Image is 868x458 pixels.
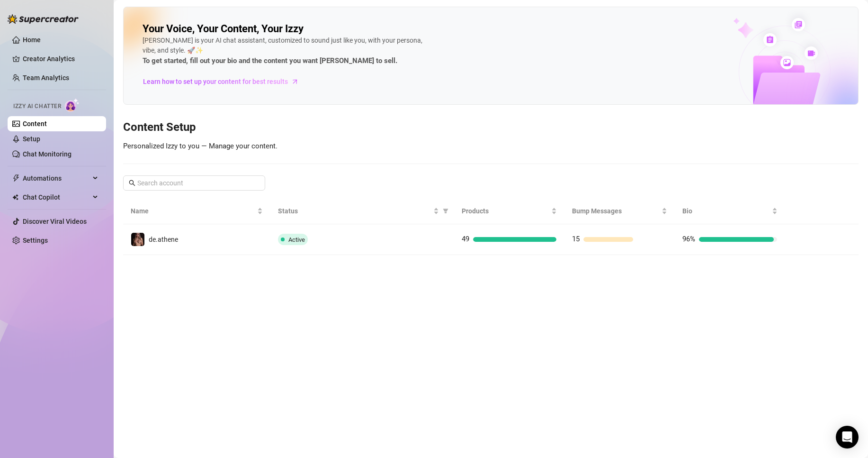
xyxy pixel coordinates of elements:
[441,204,450,218] span: filter
[682,235,695,243] span: 96%
[23,120,47,128] a: Content
[675,198,785,224] th: Bio
[137,178,252,188] input: Search account
[572,206,660,216] span: Bump Messages
[288,236,305,243] span: Active
[143,74,306,89] a: Learn how to set up your content for best results
[23,237,48,244] a: Settings
[8,14,79,24] img: logo-BBDzfeDw.svg
[131,206,255,216] span: Name
[131,233,144,246] img: de.athene
[23,36,41,44] a: Home
[12,174,20,182] span: thunderbolt
[13,102,61,111] span: Izzy AI Chatter
[564,198,675,224] th: Bump Messages
[836,426,859,449] div: Open Intercom Messenger
[143,22,304,36] h2: Your Voice, Your Content, Your Izzy
[572,235,580,243] span: 15
[12,194,18,201] img: Chat Copilot
[290,77,300,86] span: arrow-right
[143,36,427,67] div: [PERSON_NAME] is your AI chat assistant, customized to sound just like you, with your persona, vi...
[454,198,564,224] th: Products
[149,236,178,243] span: de.athene
[65,98,80,112] img: AI Chatter
[23,190,90,205] span: Chat Copilot
[23,171,90,186] span: Automations
[143,76,288,87] span: Learn how to set up your content for best results
[123,198,270,224] th: Name
[23,51,98,66] a: Creator Analytics
[462,206,549,216] span: Products
[443,208,448,214] span: filter
[278,206,431,216] span: Status
[123,120,859,135] h3: Content Setup
[143,56,397,65] strong: To get started, fill out your bio and the content you want [PERSON_NAME] to sell.
[23,135,40,143] a: Setup
[462,235,469,243] span: 49
[23,74,69,82] a: Team Analytics
[711,8,858,104] img: ai-chatter-content-library-cLFOSyPT.png
[682,206,770,216] span: Bio
[123,142,277,150] span: Personalized Izzy to you — Manage your content.
[129,180,135,186] span: search
[23,150,72,158] a: Chat Monitoring
[23,218,87,225] a: Discover Viral Videos
[270,198,454,224] th: Status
